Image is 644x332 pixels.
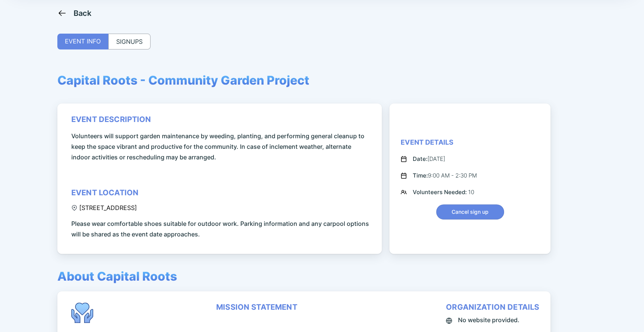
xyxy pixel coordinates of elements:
[436,204,504,219] button: Cancel sign up
[413,172,428,179] span: Time:
[413,155,427,162] span: Date:
[452,208,489,216] span: Cancel sign up
[413,171,477,180] div: 9:00 AM - 2:30 PM
[401,138,453,147] div: Event Details
[413,154,445,164] div: [DATE]
[57,269,177,284] span: About Capital Roots
[71,188,138,197] div: event location
[458,315,520,325] span: No website provided.
[74,9,92,18] div: Back
[57,34,108,49] div: EVENT INFO
[413,188,474,197] div: 10
[71,115,151,124] div: event description
[108,34,151,49] div: SIGNUPS
[413,188,468,196] span: Volunteers Needed:
[446,303,539,312] div: organization details
[71,131,370,162] span: Volunteers will support garden maintenance by weeding, planting, and performing general cleanup t...
[71,218,370,239] span: Please wear comfortable shoes suitable for outdoor work. Parking information and any carpool opti...
[57,73,309,88] span: Capital Roots - Community Garden Project
[216,303,297,312] div: mission statement
[71,204,137,212] div: [STREET_ADDRESS]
